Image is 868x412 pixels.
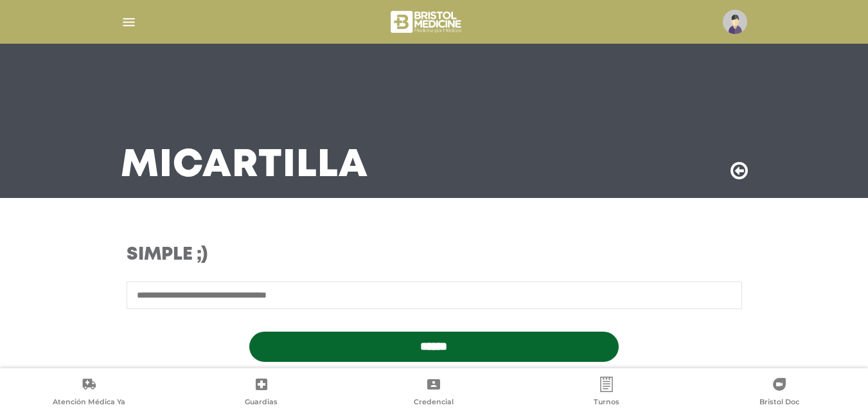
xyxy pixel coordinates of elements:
a: Turnos [520,377,693,409]
img: bristol-medicine-blanco.png [389,6,465,37]
img: profile-placeholder.svg [723,10,747,34]
a: Atención Médica Ya [3,377,175,409]
span: Bristol Doc [759,397,799,409]
span: Turnos [594,397,619,409]
span: Credencial [414,397,454,409]
span: Atención Médica Ya [53,397,125,409]
img: Cober_menu-lines-white.svg [121,14,137,30]
span: Guardias [245,397,278,409]
a: Guardias [175,377,348,409]
h3: Mi Cartilla [121,149,368,183]
a: Bristol Doc [693,377,865,409]
a: Credencial [348,377,520,409]
h3: Simple ;) [127,244,517,266]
